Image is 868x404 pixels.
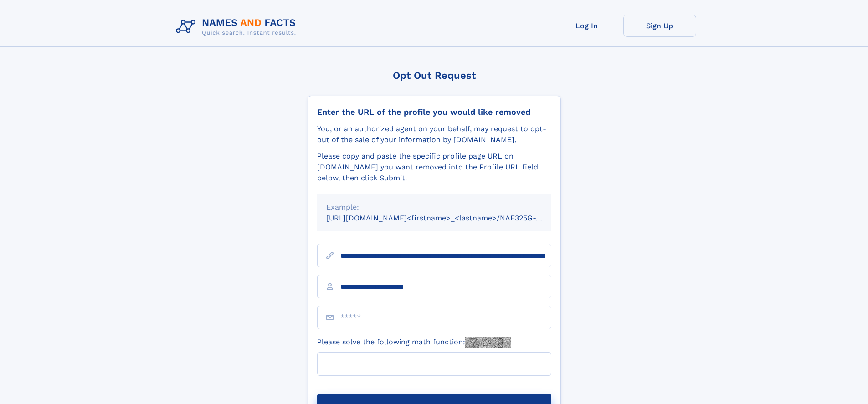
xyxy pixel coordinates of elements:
[550,15,623,37] a: Log In
[308,70,561,81] div: Opt Out Request
[623,15,696,37] a: Sign Up
[317,151,551,184] div: Please copy and paste the specific profile page URL on [DOMAIN_NAME] you want removed into the Pr...
[172,15,303,39] img: Logo Names and Facts
[317,107,551,117] div: Enter the URL of the profile you would like removed
[326,202,542,213] div: Example:
[317,123,551,145] div: You, or an authorized agent on your behalf, may request to opt-out of the sale of your informatio...
[326,214,569,222] small: [URL][DOMAIN_NAME]<firstname>_<lastname>/NAF325G-xxxxxxxx
[317,337,511,348] label: Please solve the following math function:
